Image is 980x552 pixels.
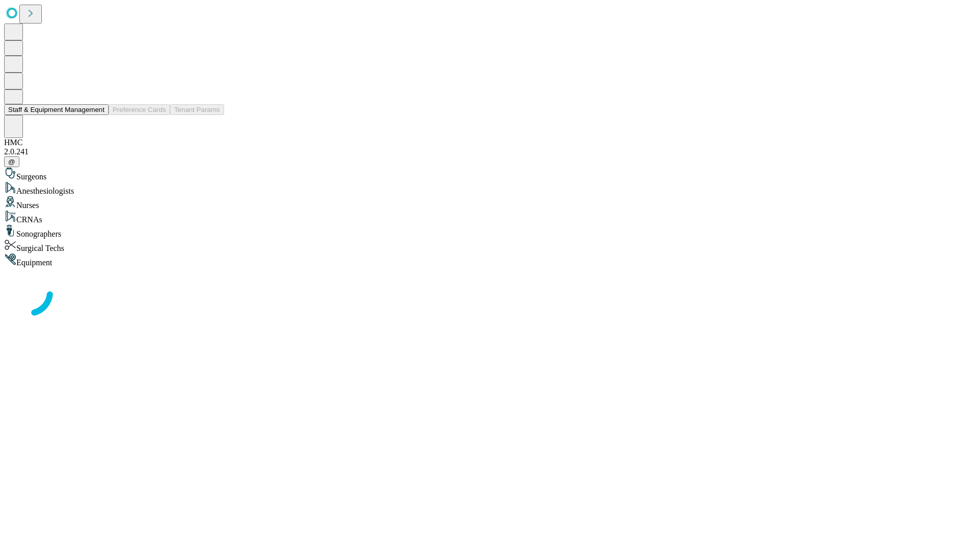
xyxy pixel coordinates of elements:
[4,156,19,167] button: @
[8,158,15,166] span: @
[4,147,976,156] div: 2.0.241
[4,253,976,267] div: Equipment
[4,224,976,239] div: Sonographers
[4,196,976,210] div: Nurses
[4,167,976,181] div: Surgeons
[109,104,170,115] button: Preference Cards
[4,104,109,115] button: Staff & Equipment Management
[4,210,976,224] div: CRNAs
[4,239,976,253] div: Surgical Techs
[170,104,224,115] button: Tenant Params
[4,181,976,196] div: Anesthesiologists
[4,138,976,147] div: HMC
